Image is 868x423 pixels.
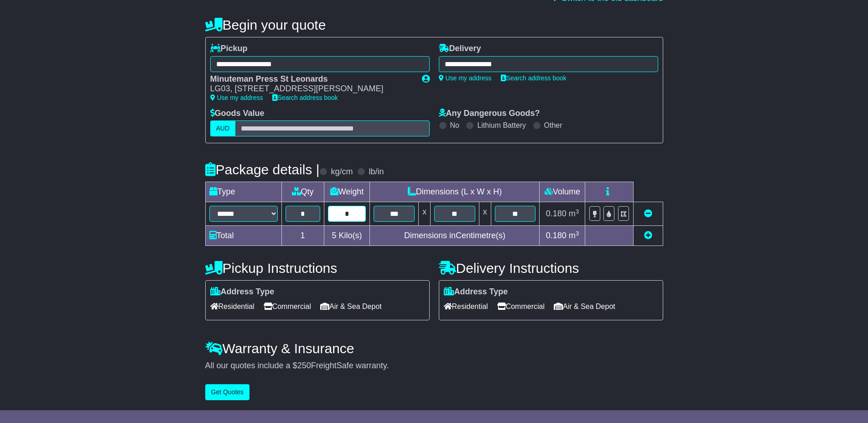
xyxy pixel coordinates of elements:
[264,299,311,313] span: Commercial
[332,231,336,240] span: 5
[205,341,663,356] h4: Warranty & Insurance
[281,226,324,246] td: 1
[324,182,370,202] td: Weight
[210,84,413,94] div: LG03, [STREET_ADDRESS][PERSON_NAME]
[210,287,275,297] label: Address Type
[370,182,540,202] td: Dimensions (L x W x H)
[272,94,338,101] a: Search address book
[205,261,430,276] h4: Pickup Instructions
[569,209,579,218] span: m
[576,208,579,215] sup: 3
[546,231,567,240] span: 0.180
[205,361,663,371] div: All our quotes include a $ FreightSafe warranty.
[644,231,652,240] a: Add new item
[205,384,250,400] button: Get Quotes
[576,230,579,237] sup: 3
[419,202,431,226] td: x
[369,167,384,177] label: lb/in
[210,120,236,136] label: AUD
[540,182,585,202] td: Volume
[210,74,413,84] div: Minuteman Press St Leonards
[439,261,663,276] h4: Delivery Instructions
[210,299,255,313] span: Residential
[205,226,281,246] td: Total
[205,162,320,177] h4: Package details |
[439,74,492,82] a: Use my address
[320,299,382,313] span: Air & Sea Depot
[644,209,652,218] a: Remove this item
[331,167,353,177] label: kg/cm
[479,202,491,226] td: x
[477,121,526,130] label: Lithium Battery
[497,299,545,313] span: Commercial
[370,226,540,246] td: Dimensions in Centimetre(s)
[546,209,567,218] span: 0.180
[501,74,567,82] a: Search address book
[210,109,265,119] label: Goods Value
[324,226,370,246] td: Kilo(s)
[439,44,481,54] label: Delivery
[544,121,562,130] label: Other
[210,94,263,101] a: Use my address
[444,287,508,297] label: Address Type
[210,44,248,54] label: Pickup
[205,182,281,202] td: Type
[554,299,615,313] span: Air & Sea Depot
[450,121,459,130] label: No
[281,182,324,202] td: Qty
[439,109,540,119] label: Any Dangerous Goods?
[205,17,663,32] h4: Begin your quote
[444,299,488,313] span: Residential
[569,231,579,240] span: m
[297,361,311,370] span: 250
